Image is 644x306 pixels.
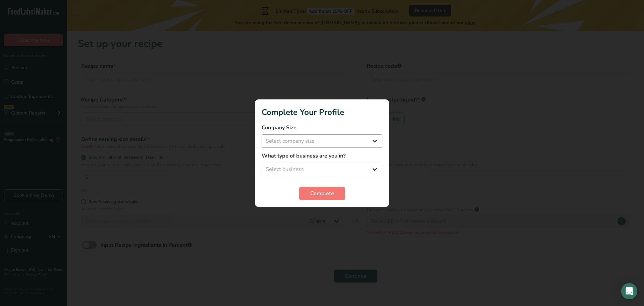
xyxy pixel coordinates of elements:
span: Complete [310,189,334,198]
label: Company Size [262,124,382,132]
h1: Complete Your Profile [262,106,382,118]
label: What type of business are you in? [262,152,382,160]
button: Complete [299,187,345,200]
div: Open Intercom Messenger [621,283,637,299]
